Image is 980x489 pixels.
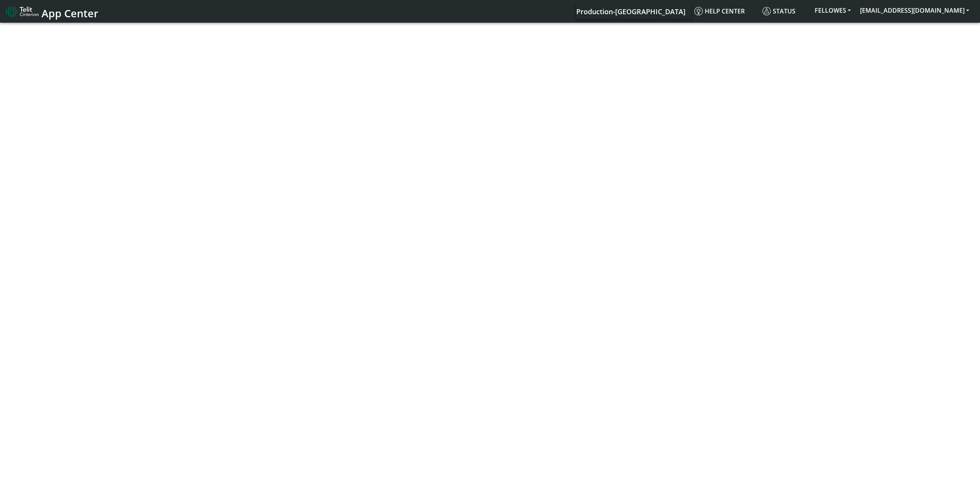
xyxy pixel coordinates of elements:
button: FELLOWES [810,3,855,17]
img: status.svg [762,7,771,15]
img: logo-telit-cinterion-gw-new.png [6,5,38,18]
a: Status [759,3,810,19]
a: App Center [6,3,97,20]
a: Your current platform instance [576,3,685,19]
span: Help center [694,7,745,15]
button: [EMAIL_ADDRESS][DOMAIN_NAME] [855,3,974,17]
span: Status [762,7,795,15]
span: Production-[GEOGRAPHIC_DATA] [576,7,686,16]
img: knowledge.svg [694,7,703,15]
a: Help center [691,3,759,19]
span: App Center [42,6,98,20]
